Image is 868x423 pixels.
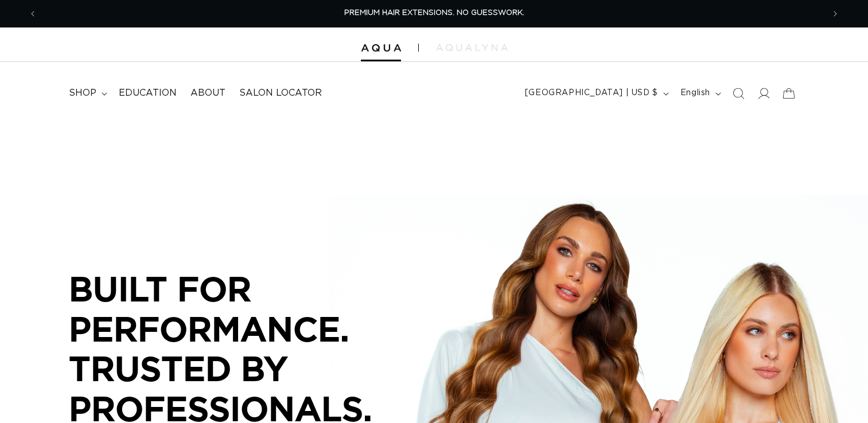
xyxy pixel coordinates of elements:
[190,87,225,99] span: About
[69,87,96,99] span: shop
[239,87,322,99] span: Salon Locator
[112,80,184,106] a: Education
[674,83,726,104] button: English
[232,80,329,106] a: Salon Locator
[525,87,658,99] span: [GEOGRAPHIC_DATA] | USD $
[680,87,710,99] span: English
[823,3,848,25] button: Next announcement
[726,81,751,106] summary: Search
[119,87,177,99] span: Education
[518,83,674,104] button: [GEOGRAPHIC_DATA] | USD $
[20,3,45,25] button: Previous announcement
[344,9,524,17] span: PREMIUM HAIR EXTENSIONS. NO GUESSWORK.
[436,44,508,51] img: aqualyna.com
[62,80,112,106] summary: shop
[361,44,401,52] img: Aqua Hair Extensions
[184,80,232,106] a: About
